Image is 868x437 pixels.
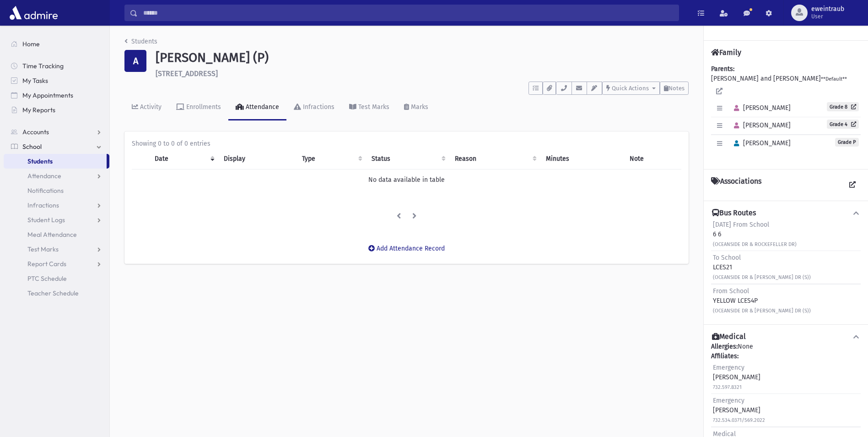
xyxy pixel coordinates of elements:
small: (OCEANSIDE DR & [PERSON_NAME] DR (S)) [713,308,811,314]
th: Date: activate to sort column ascending [149,148,218,169]
nav: breadcrumb [124,37,157,50]
div: [PERSON_NAME] [713,363,760,392]
h6: [STREET_ADDRESS] [156,69,689,78]
span: From School [713,287,749,295]
span: Accounts [22,128,49,136]
a: Time Tracking [4,59,109,73]
h4: Bus Routes [712,208,756,218]
span: eweintraub [811,5,844,13]
span: [PERSON_NAME] [730,139,791,147]
span: Time Tracking [22,62,64,70]
div: LCES21 [713,253,811,282]
a: Infractions [4,198,109,213]
span: Emergency [713,397,744,404]
div: Activity [138,103,162,111]
span: Grade P [835,138,859,147]
td: No data available in table [132,169,681,190]
div: Enrollments [184,103,221,111]
span: Attendance [27,172,61,180]
span: User [811,13,844,20]
a: Test Marks [342,95,397,120]
a: Attendance [4,169,109,183]
span: My Appointments [22,91,73,99]
button: Medical [711,332,861,342]
a: Enrollments [169,95,228,120]
span: PTC Schedule [27,274,67,283]
div: Showing 0 to 0 of 0 entries [132,139,681,148]
div: Attendance [244,103,279,111]
div: 6 6 [713,220,797,249]
div: [PERSON_NAME] [713,396,765,425]
a: My Reports [4,103,109,117]
th: Reason: activate to sort column ascending [449,148,540,169]
a: Accounts [4,125,109,139]
small: 732.534.0371/569.2022 [713,417,765,423]
span: Quick Actions [612,85,649,92]
small: (OCEANSIDE DR & [PERSON_NAME] DR (S)) [713,274,811,280]
img: AdmirePro [7,4,60,22]
a: Test Marks [4,242,109,257]
a: Meal Attendance [4,227,109,242]
a: Students [4,154,107,169]
a: My Appointments [4,88,109,103]
span: Student Logs [27,216,65,224]
div: A [124,50,146,72]
div: Test Marks [356,103,389,111]
span: Test Marks [27,245,59,253]
span: [PERSON_NAME] [730,121,791,129]
a: Report Cards [4,257,109,271]
span: Meal Attendance [27,230,77,239]
span: My Reports [22,106,55,114]
h4: Family [711,48,741,57]
span: School [22,142,42,151]
b: Allergies: [711,343,738,350]
span: My Tasks [22,76,48,85]
span: Notes [669,85,685,92]
th: Type: activate to sort column ascending [297,148,366,169]
span: [DATE] From School [713,221,769,229]
button: Quick Actions [602,82,660,95]
span: Home [22,40,40,48]
h4: Medical [712,332,746,342]
th: Minutes [540,148,624,169]
a: My Tasks [4,73,109,88]
b: Affiliates: [711,352,739,360]
th: Display [218,148,297,169]
h1: [PERSON_NAME] (P) [156,50,689,66]
span: Emergency [713,364,744,371]
a: Infractions [286,95,342,120]
a: View all Associations [844,177,861,193]
span: To School [713,254,741,262]
a: PTC Schedule [4,271,109,286]
span: Infractions [27,201,59,209]
a: Student Logs [4,213,109,227]
button: Bus Routes [711,208,861,218]
th: Note [624,148,681,169]
a: School [4,139,109,154]
b: Parents: [711,65,734,73]
a: Teacher Schedule [4,286,109,300]
small: (OCEANSIDE DR & ROCKEFELLER DR) [713,241,797,247]
h4: Associations [711,177,761,193]
span: Notifications [27,186,64,195]
a: Grade 8 [827,102,859,111]
a: Home [4,37,109,51]
button: Add Attendance Record [362,240,451,257]
small: 732.597.8321 [713,384,742,390]
div: YELLOW LCES4P [713,286,811,315]
a: Attendance [228,95,286,120]
a: Students [124,38,157,45]
a: Notifications [4,183,109,198]
input: Search [138,5,679,21]
span: [PERSON_NAME] [730,104,791,112]
span: Students [27,157,53,165]
th: Status: activate to sort column ascending [366,148,449,169]
span: Report Cards [27,260,66,268]
a: Activity [124,95,169,120]
div: Infractions [301,103,334,111]
a: Grade 4 [827,120,859,129]
button: Notes [660,82,689,95]
a: Marks [397,95,436,120]
div: [PERSON_NAME] and [PERSON_NAME] [711,64,861,162]
div: Marks [409,103,428,111]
